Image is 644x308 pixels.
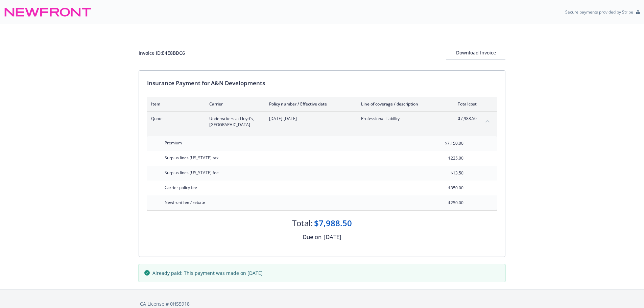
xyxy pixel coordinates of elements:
span: Surplus lines [US_STATE] fee [165,170,219,175]
div: Download Invoice [446,46,505,59]
div: Carrier [209,101,258,107]
div: Policy number / Effective date [269,101,350,107]
div: Due on [303,233,321,241]
span: Underwriters at Lloyd's, [GEOGRAPHIC_DATA] [209,116,258,128]
div: [DATE] [324,233,341,241]
span: [DATE]-[DATE] [269,116,350,122]
p: Secure payments provided by Stripe [565,9,633,15]
input: 0.00 [424,153,468,163]
div: CA License # 0H55918 [140,300,504,307]
div: Line of coverage / description [361,101,440,107]
div: Invoice ID: E4E8BDC6 [139,49,185,56]
div: $7,988.50 [314,217,352,229]
span: Carrier policy fee [165,185,197,190]
div: Total: [292,217,313,229]
span: Surplus lines [US_STATE] tax [165,155,218,161]
button: Download Invoice [446,46,505,60]
span: Quote [151,116,198,122]
input: 0.00 [424,168,468,178]
span: Newfront fee / rebate [165,199,205,205]
input: 0.00 [424,183,468,193]
div: Insurance Payment for A&N Developments [147,79,497,88]
span: Professional Liability [361,116,440,122]
button: collapse content [482,116,493,126]
input: 0.00 [424,198,468,208]
div: QuoteUnderwriters at Lloyd's, [GEOGRAPHIC_DATA][DATE]-[DATE]Professional Liability$7,988.50collap... [147,112,497,132]
div: Item [151,101,198,107]
input: 0.00 [424,138,468,148]
span: Premium [165,140,182,146]
span: $7,988.50 [451,116,477,122]
span: Already paid: This payment was made on [DATE] [152,269,263,277]
div: Total cost [451,101,477,107]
